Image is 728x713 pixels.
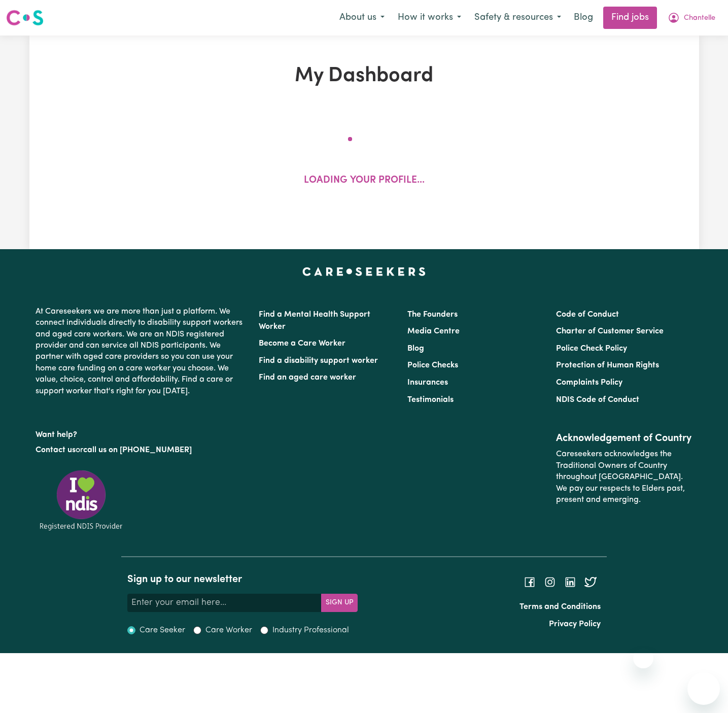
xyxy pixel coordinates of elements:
a: Charter of Customer Service [556,327,664,335]
a: Blog [568,7,599,29]
a: Follow Careseekers on LinkedIn [564,578,576,586]
a: Media Centre [407,327,460,335]
a: Become a Care Worker [259,339,345,348]
img: Registered NDIS provider [36,468,127,532]
a: Follow Careseekers on Facebook [524,578,536,586]
p: or [36,440,247,460]
label: Industry Professional [272,624,349,636]
button: About us [333,7,391,28]
iframe: Close message [633,648,653,668]
h2: Sign up to our newsletter [127,573,358,586]
a: Follow Careseekers on Instagram [544,578,556,586]
a: Privacy Policy [549,620,601,628]
a: Police Checks [407,361,458,369]
a: NDIS Code of Conduct [556,396,639,404]
img: Careseekers logo [6,9,44,27]
h2: Acknowledgement of Country [556,432,692,445]
h1: My Dashboard [147,64,581,88]
a: Find a Mental Health Support Worker [259,311,370,331]
iframe: Button to launch messaging window [687,672,720,705]
a: Find an aged care worker [259,374,356,382]
button: My Account [661,7,722,28]
a: Code of Conduct [556,311,619,319]
p: At Careseekers we are more than just a platform. We connect individuals directly to disability su... [36,302,247,401]
a: Find a disability support worker [259,357,378,365]
input: Enter your email here... [127,594,322,612]
p: Want help? [36,425,247,440]
a: Testimonials [407,396,454,404]
a: Careseekers logo [6,6,44,29]
p: Loading your profile... [304,174,425,188]
button: Safety & resources [468,7,568,28]
button: How it works [391,7,468,28]
a: The Founders [407,311,458,319]
p: Careseekers acknowledges the Traditional Owners of Country throughout [GEOGRAPHIC_DATA]. We pay o... [556,445,692,510]
a: Find jobs [603,7,657,29]
a: Insurances [407,379,448,387]
label: Care Seeker [140,624,185,636]
a: Complaints Policy [556,379,622,387]
a: Protection of Human Rights [556,361,659,369]
a: Careseekers home page [302,267,426,276]
span: Chantelle [684,13,715,24]
a: Follow Careseekers on Twitter [584,578,597,586]
button: Subscribe [321,594,358,612]
a: Police Check Policy [556,345,627,353]
a: Terms and Conditions [519,603,601,611]
a: Blog [407,345,424,353]
label: Care Worker [205,624,252,636]
a: call us on [PHONE_NUMBER] [83,446,192,454]
a: Contact us [36,446,76,454]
